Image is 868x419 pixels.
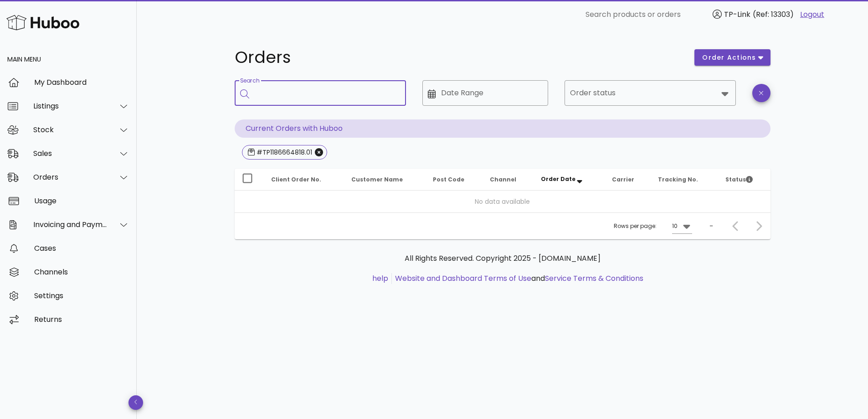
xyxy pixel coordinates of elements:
[34,197,129,205] div: Usage
[392,273,643,284] li: and
[34,291,129,300] div: Settings
[34,244,129,253] div: Cases
[433,176,464,183] span: Post Code
[372,273,388,284] a: help
[672,219,692,233] div: 10Rows per page:
[800,9,824,20] a: Logout
[534,169,605,191] th: Order Date: Sorted descending. Activate to remove sorting.
[33,125,108,134] div: Stock
[545,273,643,284] a: Service Terms & Conditions
[725,176,753,183] span: Status
[605,169,650,191] th: Carrier
[614,213,692,239] div: Rows per page:
[34,315,129,324] div: Returns
[490,176,516,183] span: Channel
[426,169,483,191] th: Post Code
[753,9,794,20] span: (Ref: 13303)
[34,268,129,276] div: Channels
[33,220,108,229] div: Invoicing and Payments
[565,80,736,106] div: Order status
[33,173,108,181] div: Orders
[694,49,770,66] button: order actions
[240,78,259,84] label: Search
[235,119,770,138] p: Current Orders with Huboo
[235,49,684,66] h1: Orders
[235,191,770,212] td: No data available
[395,273,531,284] a: Website and Dashboard Terms of Use
[672,222,678,230] div: 10
[709,222,713,230] div: –
[264,169,344,191] th: Client Order No.
[351,176,403,183] span: Customer Name
[718,169,770,191] th: Status
[33,149,108,158] div: Sales
[724,9,750,20] span: TP-Link
[242,253,763,264] p: All Rights Reserved. Copyright 2025 - [DOMAIN_NAME]
[255,148,312,157] div: #TP1186664818.01
[612,176,634,183] span: Carrier
[483,169,534,191] th: Channel
[271,176,321,183] span: Client Order No.
[33,102,108,110] div: Listings
[702,53,756,62] span: order actions
[6,13,79,32] img: Huboo Logo
[34,78,129,87] div: My Dashboard
[658,176,698,183] span: Tracking No.
[651,169,719,191] th: Tracking No.
[315,148,323,156] button: Close
[541,175,575,183] span: Order Date
[344,169,426,191] th: Customer Name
